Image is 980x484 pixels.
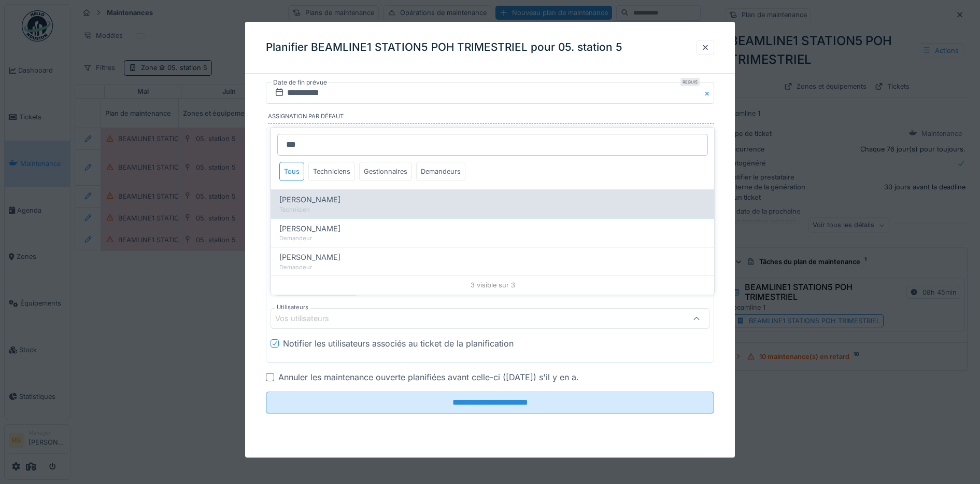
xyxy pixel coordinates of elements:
[680,78,700,86] div: Requis
[279,194,340,205] span: [PERSON_NAME]
[279,263,706,272] div: Demandeur
[308,162,355,181] div: Techniciens
[283,337,514,350] div: Notifier les utilisateurs associés au ticket de la planification
[703,82,714,104] button: Close
[416,162,465,181] div: Demandeurs
[279,205,706,214] div: Technicien
[271,275,714,294] div: 3 visible sur 3
[272,77,328,88] label: Date de fin prévue
[279,223,340,234] span: [PERSON_NAME]
[359,162,412,181] div: Gestionnaires
[278,371,579,383] div: Annuler les maintenance ouverte planifiées avant celle-ci ([DATE]) s'il y en a.
[275,303,310,312] label: Utilisateurs
[275,313,344,324] div: Vos utilisateurs
[266,41,622,54] h3: Planifier BEAMLINE1 STATION5 POH TRIMESTRIEL pour 05. station 5
[279,234,706,243] div: Demandeur
[268,112,715,123] label: Assignation par défaut
[279,162,304,181] div: Tous
[279,252,340,263] span: [PERSON_NAME]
